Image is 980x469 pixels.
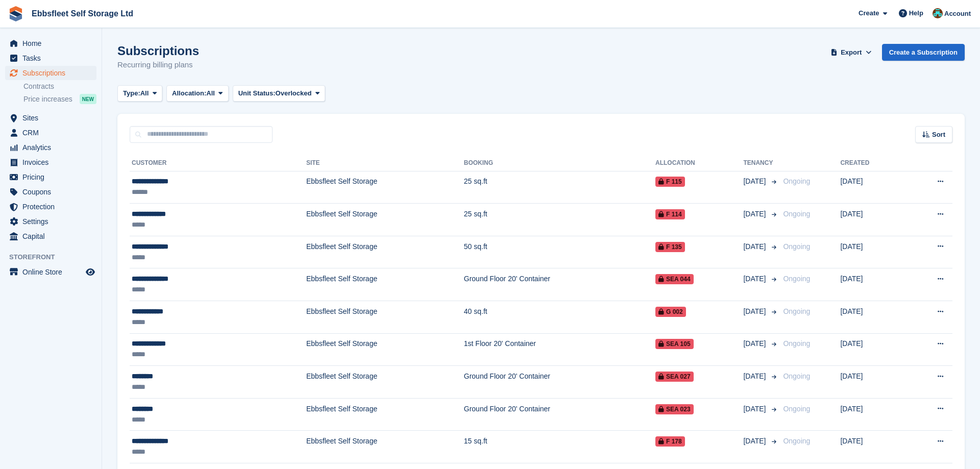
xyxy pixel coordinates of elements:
[464,333,655,366] td: 1st Floor 20' Container
[743,404,768,414] span: [DATE]
[22,66,84,80] span: Subscriptions
[306,268,464,301] td: Ebbsfleet Self Storage
[655,274,694,284] span: SEA 044
[783,405,810,413] span: Ongoing
[233,85,326,102] button: Unit Status: Overlocked
[140,88,149,98] span: All
[306,236,464,268] td: Ebbsfleet Self Storage
[22,140,84,155] span: Analytics
[783,339,810,348] span: Ongoing
[464,366,655,399] td: Ground Floor 20' Container
[655,436,685,447] span: F 178
[743,274,768,284] span: [DATE]
[655,404,694,414] span: SEA 023
[22,51,84,65] span: Tasks
[206,88,215,98] span: All
[783,210,810,218] span: Ongoing
[743,338,768,349] span: [DATE]
[840,431,905,463] td: [DATE]
[655,339,694,349] span: SEA 105
[22,36,84,51] span: Home
[84,266,96,278] a: Preview store
[166,85,229,102] button: Allocation: All
[944,9,971,19] span: Account
[464,398,655,431] td: Ground Floor 20' Container
[655,242,685,252] span: F 135
[5,126,96,140] a: menu
[5,214,96,229] a: menu
[5,265,96,279] a: menu
[22,126,84,140] span: CRM
[5,229,96,243] a: menu
[306,155,464,171] th: Site
[840,268,905,301] td: [DATE]
[743,176,768,187] span: [DATE]
[172,88,206,98] span: Allocation:
[783,372,810,380] span: Ongoing
[22,214,84,229] span: Settings
[655,307,686,317] span: G 002
[783,275,810,283] span: Ongoing
[783,177,810,185] span: Ongoing
[123,88,140,98] span: Type:
[464,301,655,334] td: 40 sq.ft
[306,333,464,366] td: Ebbsfleet Self Storage
[306,171,464,204] td: Ebbsfleet Self Storage
[840,236,905,268] td: [DATE]
[276,88,312,98] span: Overlocked
[829,44,874,61] button: Export
[655,155,743,171] th: Allocation
[840,204,905,236] td: [DATE]
[743,155,779,171] th: Tenancy
[840,155,905,171] th: Created
[841,47,862,58] span: Export
[306,398,464,431] td: Ebbsfleet Self Storage
[23,93,96,105] a: Price increases NEW
[117,44,199,58] h1: Subscriptions
[743,209,768,219] span: [DATE]
[130,155,306,171] th: Customer
[238,88,276,98] span: Unit Status:
[117,85,162,102] button: Type: All
[5,111,96,125] a: menu
[306,366,464,399] td: Ebbsfleet Self Storage
[306,204,464,236] td: Ebbsfleet Self Storage
[743,306,768,317] span: [DATE]
[80,94,96,104] div: NEW
[5,51,96,65] a: menu
[22,170,84,184] span: Pricing
[464,204,655,236] td: 25 sq.ft
[22,265,84,279] span: Online Store
[5,170,96,184] a: menu
[8,6,23,21] img: stora-icon-8386f47178a22dfd0bd8f6a31ec36ba5ce8667c1dd55bd0f319d3a0aa187defe.svg
[5,200,96,214] a: menu
[464,171,655,204] td: 25 sq.ft
[22,185,84,199] span: Coupons
[23,94,72,104] span: Price increases
[5,155,96,169] a: menu
[464,268,655,301] td: Ground Floor 20' Container
[840,333,905,366] td: [DATE]
[840,398,905,431] td: [DATE]
[840,301,905,334] td: [DATE]
[22,200,84,214] span: Protection
[743,241,768,252] span: [DATE]
[22,155,84,169] span: Invoices
[23,82,96,91] a: Contracts
[655,209,685,219] span: F 114
[655,177,685,187] span: F 115
[909,8,923,18] span: Help
[464,431,655,463] td: 15 sq.ft
[783,307,810,315] span: Ongoing
[743,436,768,447] span: [DATE]
[22,111,84,125] span: Sites
[5,36,96,51] a: menu
[306,431,464,463] td: Ebbsfleet Self Storage
[117,59,199,71] p: Recurring billing plans
[22,229,84,243] span: Capital
[306,301,464,334] td: Ebbsfleet Self Storage
[5,185,96,199] a: menu
[28,5,137,22] a: Ebbsfleet Self Storage Ltd
[783,242,810,251] span: Ongoing
[882,44,965,61] a: Create a Subscription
